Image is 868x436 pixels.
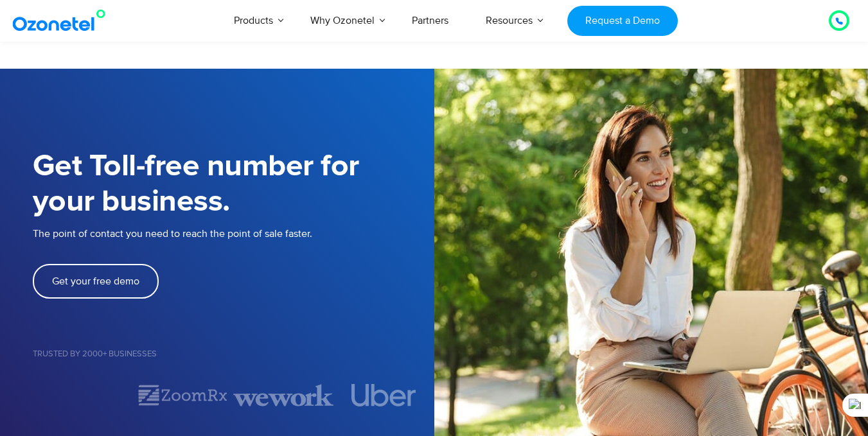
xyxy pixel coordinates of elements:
[33,264,159,299] a: Get your free demo
[567,6,677,36] a: Request a Demo
[333,384,434,406] div: 4 of 7
[33,149,434,220] h1: Get Toll-free number for your business.
[33,387,133,403] div: 1 of 7
[33,384,434,406] div: Image Carousel
[351,384,417,406] img: uber.svg
[33,350,434,358] h5: Trusted by 2000+ Businesses
[133,384,233,406] div: 2 of 7
[233,384,333,406] img: wework.svg
[33,226,434,241] p: The point of contact you need to reach the point of sale faster.
[233,384,333,406] div: 3 of 7
[137,384,229,406] img: zoomrx.svg
[52,276,139,286] span: Get your free demo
